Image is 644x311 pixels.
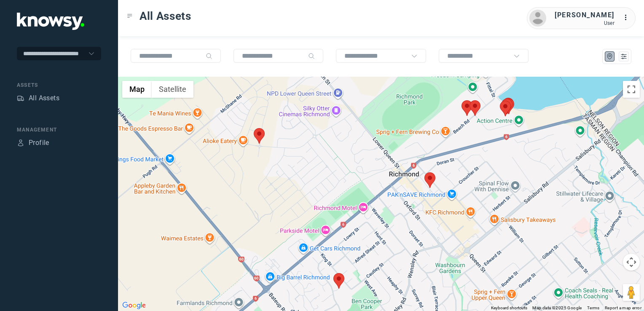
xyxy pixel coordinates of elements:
button: Show satellite imagery [152,81,193,98]
tspan: ... [623,14,632,21]
div: : [623,13,633,23]
div: Profile [29,138,49,148]
div: Search [206,53,212,59]
div: Management [17,126,101,134]
button: Keyboard shortcuts [491,305,527,311]
a: AssetsAll Assets [17,93,59,103]
a: Open this area in Google Maps (opens a new window) [120,300,148,311]
div: : [623,13,633,24]
img: Google [120,300,148,311]
button: Show street map [122,81,152,98]
a: Terms (opens in new tab) [587,306,600,310]
div: Assets [17,81,101,89]
div: Map [606,53,614,60]
div: Toggle Menu [127,13,133,19]
button: Drag Pegman onto the map to open Street View [623,284,640,301]
div: Assets [17,94,24,102]
div: User [555,20,614,26]
span: All Assets [140,8,191,24]
img: avatar.png [529,10,546,27]
button: Toggle fullscreen view [623,81,640,98]
a: Report a map error [605,306,641,310]
div: [PERSON_NAME] [555,10,614,20]
div: Profile [17,139,24,147]
button: Map camera controls [623,254,640,271]
img: Application Logo [17,13,84,30]
a: ProfileProfile [17,138,49,148]
div: Search [308,53,315,59]
div: List [620,53,628,60]
div: All Assets [29,93,59,103]
span: Map data ©2025 Google [532,306,582,310]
